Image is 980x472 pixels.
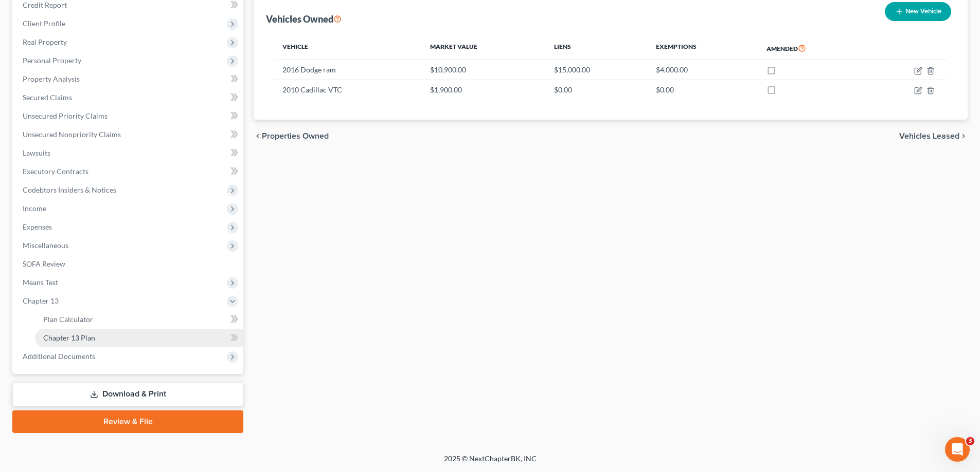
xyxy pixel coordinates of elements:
[23,111,108,120] span: Unsecured Priority Claims
[14,70,243,88] a: Property Analysis
[899,132,959,140] span: Vehicles Leased
[23,74,80,83] span: Property Analysis
[43,315,93,324] span: Plan Calculator
[23,93,72,102] span: Secured Claims
[546,60,648,80] td: $15,000.00
[274,80,422,99] td: 2010 Cadillac VTC
[14,255,243,273] a: SOFA Review
[23,204,46,213] span: Income
[23,1,67,9] span: Credit Report
[23,56,81,65] span: Personal Property
[23,222,52,231] span: Expenses
[254,132,262,140] i: chevron_left
[23,278,58,287] span: Means Test
[959,132,968,140] i: chevron_right
[546,80,648,99] td: $0.00
[14,88,243,107] a: Secured Claims
[648,60,758,80] td: $4,000.00
[23,167,88,176] span: Executory Contracts
[422,60,546,80] td: $10,900.00
[35,310,243,329] a: Plan Calculator
[899,132,968,140] button: Vehicles Leased chevron_right
[254,132,329,140] button: chevron_left Properties Owned
[885,2,951,21] button: New Vehicle
[12,410,243,433] a: Review & File
[945,437,970,462] iframe: Intercom live chat
[422,80,546,99] td: $1,900.00
[758,36,867,60] th: Amended
[23,296,59,305] span: Chapter 13
[23,37,67,46] span: Real Property
[14,144,243,162] a: Lawsuits
[23,19,65,28] span: Client Profile
[274,36,422,60] th: Vehicle
[43,333,95,342] span: Chapter 13 Plan
[23,148,50,157] span: Lawsuits
[23,259,65,268] span: SOFA Review
[14,162,243,181] a: Executory Contracts
[966,437,974,445] span: 3
[23,130,121,139] span: Unsecured Nonpriority Claims
[23,185,116,194] span: Codebtors Insiders & Notices
[14,125,243,144] a: Unsecured Nonpriority Claims
[23,352,95,361] span: Additional Documents
[274,60,422,80] td: 2016 Dodge ram
[12,382,243,406] a: Download & Print
[648,80,758,99] td: $0.00
[648,36,758,60] th: Exemptions
[546,36,648,60] th: Liens
[422,36,546,60] th: Market Value
[266,13,342,25] div: Vehicles Owned
[35,329,243,347] a: Chapter 13 Plan
[23,241,68,250] span: Miscellaneous
[262,132,329,140] span: Properties Owned
[14,107,243,125] a: Unsecured Priority Claims
[197,454,783,472] div: 2025 © NextChapterBK, INC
